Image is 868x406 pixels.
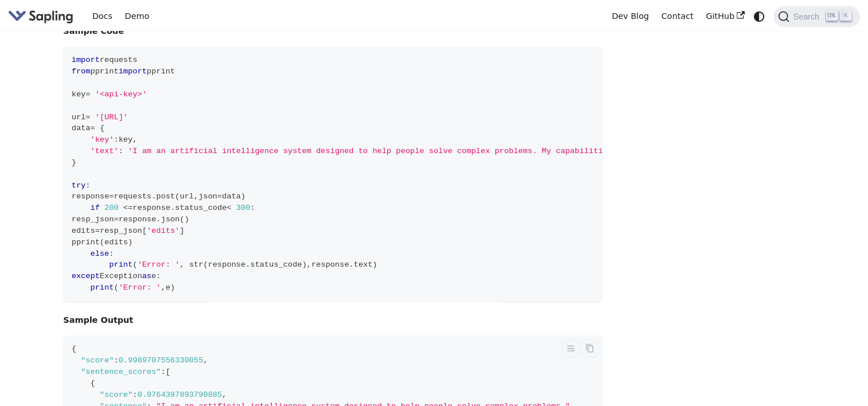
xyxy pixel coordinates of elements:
[72,67,91,76] span: from
[180,227,184,235] span: ]
[250,204,255,212] span: :
[227,204,231,212] span: <
[119,147,123,155] span: :
[90,249,109,258] span: else
[119,7,155,25] a: Demo
[100,227,142,235] span: resp_json
[72,56,100,64] span: import
[137,391,222,399] span: 0.9764397893790885
[72,192,110,201] span: response
[222,391,227,399] span: ,
[166,368,170,376] span: [
[133,135,137,144] span: ,
[142,227,147,235] span: [
[156,272,161,280] span: :
[95,90,147,99] span: '<api-key>'
[95,227,100,235] span: =
[81,356,114,365] span: "score"
[372,260,377,269] span: )
[217,192,222,201] span: =
[250,260,302,269] span: status_code
[156,215,161,224] span: .
[151,272,156,280] span: e
[100,272,142,280] span: Exception
[90,379,95,388] span: {
[312,260,349,269] span: response
[100,391,133,399] span: "score"
[109,249,114,258] span: :
[246,260,250,269] span: .
[114,283,118,292] span: (
[175,204,227,212] span: status_code
[100,56,138,64] span: requests
[114,135,118,144] span: :
[194,192,198,201] span: ,
[90,124,95,132] span: =
[119,356,204,365] span: 0.9989707556330055
[72,215,114,224] span: resp_json
[90,135,114,144] span: 'key'
[8,8,77,25] a: Sapling.ai
[203,356,208,365] span: ,
[699,7,750,25] a: GitHub
[72,272,100,280] span: except
[100,124,104,132] span: {
[180,192,194,201] span: url
[789,12,826,21] span: Search
[581,339,598,357] button: Copy code to clipboard
[147,227,180,235] span: 'edits'
[840,11,851,21] kbd: K
[119,215,157,224] span: response
[349,260,353,269] span: .
[90,67,118,76] span: pprint
[63,315,602,325] h4: Sample Output
[773,6,859,27] button: Search (Ctrl+K)
[72,181,86,190] span: try
[72,90,86,99] span: key
[119,283,161,292] span: 'Error: '
[95,113,128,122] span: '[URL]'
[562,339,579,357] button: Toggle word wrap
[133,204,170,212] span: response
[170,204,175,212] span: .
[161,368,165,376] span: :
[123,204,133,212] span: <=
[119,135,133,144] span: key
[241,192,246,201] span: )
[180,260,184,269] span: ,
[175,192,180,201] span: (
[90,147,118,155] span: 'text'
[85,90,90,99] span: =
[166,283,170,292] span: e
[72,345,76,353] span: {
[222,192,241,201] span: data
[137,260,180,269] span: 'Error: '
[307,260,312,269] span: ,
[72,113,86,122] span: url
[104,204,119,212] span: 200
[180,215,184,224] span: (
[109,192,114,201] span: =
[133,391,137,399] span: :
[72,227,95,235] span: edits
[198,192,217,201] span: json
[100,238,104,247] span: (
[8,8,73,25] img: Sapling.ai
[109,260,133,269] span: print
[170,283,175,292] span: )
[72,124,91,132] span: data
[114,192,151,201] span: requests
[302,260,306,269] span: )
[119,67,147,76] span: import
[90,204,99,212] span: if
[203,260,208,269] span: (
[72,158,76,167] span: }
[90,283,114,292] span: print
[605,7,655,25] a: Dev Blog
[751,8,768,25] button: Switch between dark and light mode (currently system mode)
[128,238,133,247] span: )
[655,7,700,25] a: Contact
[208,260,246,269] span: response
[86,7,119,25] a: Docs
[85,181,90,190] span: :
